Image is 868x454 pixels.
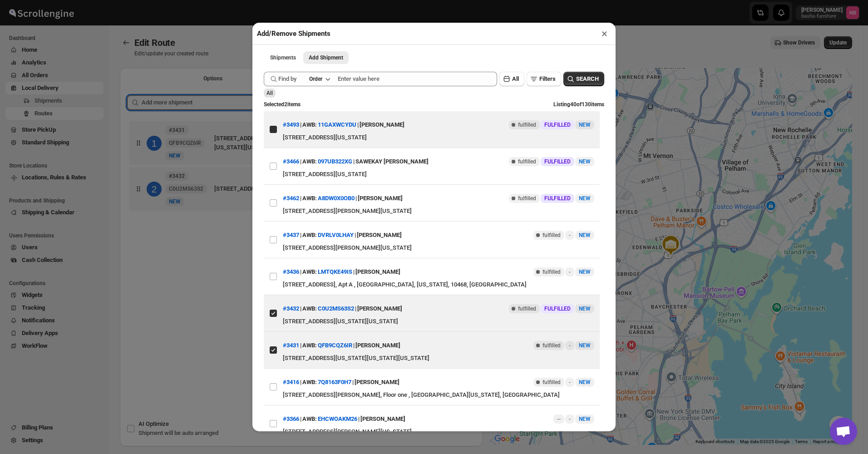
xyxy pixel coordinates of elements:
a: Open chat [830,418,857,445]
span: Find by [278,74,296,84]
span: AWB: [302,341,317,350]
span: NEW [579,306,591,312]
div: | | [283,227,402,243]
span: - [569,379,571,386]
div: [PERSON_NAME] [357,227,402,243]
span: NEW [579,416,591,422]
span: fulfilled [542,232,561,239]
div: [STREET_ADDRESS][US_STATE] [283,170,594,179]
div: | | [283,153,429,170]
span: Add Shipment [309,54,343,61]
span: AWB: [302,378,317,387]
button: EHCWOAKM26 [318,415,357,422]
span: Shipments [270,54,296,61]
div: [STREET_ADDRESS][PERSON_NAME][US_STATE] [283,207,594,216]
div: [PERSON_NAME] [360,117,404,133]
button: 7Q8163F0H7 [318,379,351,385]
div: | | [283,301,402,317]
div: [PERSON_NAME] [355,264,400,280]
button: #3436 [283,268,299,275]
button: Filters [527,72,561,86]
span: fulfilled [542,268,561,276]
span: - [569,268,571,276]
span: SEARCH [576,74,599,84]
button: 097UB322XG [318,158,352,165]
div: [STREET_ADDRESS], Apt A , [GEOGRAPHIC_DATA], [US_STATE], 10468, [GEOGRAPHIC_DATA] [283,280,594,289]
button: #3431 [283,342,299,349]
div: [PERSON_NAME] [360,411,405,427]
span: - [569,342,571,349]
span: fulfilled [518,195,536,202]
div: Selected Shipments [120,88,483,386]
div: [PERSON_NAME] [355,337,400,354]
span: -- [557,415,561,423]
span: fulfilled [518,121,536,128]
div: [PERSON_NAME] [355,374,399,390]
button: A8DW0X0OB0 [318,195,355,202]
div: [PERSON_NAME] [357,301,402,317]
span: FULFILLED [544,305,571,312]
button: #3462 [283,195,299,202]
span: AWB: [302,231,317,240]
h2: Add/Remove Shipments [257,29,330,38]
span: Filters [539,75,556,82]
span: AWB: [302,267,317,276]
span: NEW [579,122,591,128]
span: - [569,232,571,239]
span: NEW [579,269,591,275]
button: DVRLV0LHAY [318,232,354,238]
div: Order [309,75,322,83]
span: fulfilled [542,379,561,386]
span: FULFILLED [544,195,571,202]
button: × [598,27,611,40]
div: [STREET_ADDRESS][US_STATE] [283,133,594,142]
span: AWB: [302,157,317,166]
button: C0U2MS63S2 [318,305,354,312]
input: Enter value here [338,72,497,86]
button: #3432 [283,305,299,312]
button: LMTQKE49IS [318,268,352,275]
button: #3416 [283,379,299,385]
div: | | [283,117,404,133]
button: QFB9CQZ6IR [318,342,352,349]
div: [PERSON_NAME] [358,190,403,207]
span: Selected 2 items [264,101,301,108]
button: All [499,72,524,86]
button: #3366 [283,415,299,422]
div: [STREET_ADDRESS][PERSON_NAME][US_STATE] [283,243,594,252]
span: fulfilled [518,305,536,312]
span: fulfilled [518,158,536,165]
span: All [266,90,273,96]
button: SEARCH [563,72,604,86]
span: NEW [579,342,591,349]
div: SAWEKAY [PERSON_NAME] [355,153,429,170]
span: NEW [579,232,591,238]
span: NEW [579,379,591,385]
span: FULFILLED [544,158,571,165]
span: Listing 40 of 130 items [553,101,604,108]
button: #3493 [283,121,299,128]
span: All [512,75,519,82]
div: | | [283,264,400,280]
div: [STREET_ADDRESS][PERSON_NAME], Floor one , [GEOGRAPHIC_DATA][US_STATE], [GEOGRAPHIC_DATA] [283,390,594,400]
div: | | [283,337,400,354]
div: [STREET_ADDRESS][US_STATE][US_STATE][US_STATE] [283,354,594,363]
span: FULFILLED [544,121,571,128]
span: - [569,415,571,423]
span: fulfilled [542,342,561,349]
div: [STREET_ADDRESS][US_STATE][US_STATE] [283,317,594,326]
span: AWB: [302,415,317,424]
button: 11GAXWCYDU [318,121,356,128]
button: #3466 [283,158,299,165]
div: | | [283,411,405,427]
span: AWB: [302,194,317,203]
span: AWB: [302,304,317,313]
div: [STREET_ADDRESS][PERSON_NAME][US_STATE] [283,427,594,436]
div: | | [283,374,399,390]
button: #3437 [283,232,299,238]
span: NEW [579,158,591,165]
button: Order [304,73,335,85]
span: AWB: [302,120,317,129]
div: | | [283,190,403,207]
span: NEW [579,195,591,202]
